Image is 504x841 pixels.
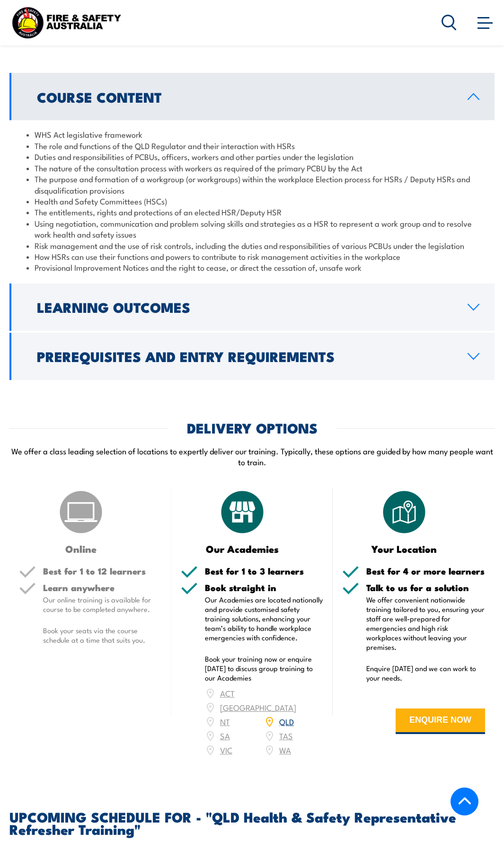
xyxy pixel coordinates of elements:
[27,162,477,173] li: The nature of the consultation process with workers as required of the primary PCBU by the Act
[27,195,477,206] li: Health and Safety Committees (HSCs)
[37,350,452,362] h2: Prerequisites and Entry Requirements
[205,654,324,682] p: Book your training now or enquire [DATE] to discuss group training to our Academies
[366,583,485,592] h5: Talk to us for a solution
[187,421,318,434] h2: DELIVERY OPTIONS
[9,73,495,120] a: Course Content
[27,206,477,217] li: The entitlements, rights and protections of an elected HSR/Deputy HSR
[205,583,324,592] h5: Book straight in
[342,543,466,554] h3: Your Location
[27,251,477,262] li: How HSRs can use their functions and powers to contribute to risk management activities in the wo...
[43,595,162,614] p: Our online training is available for course to be completed anywhere.
[27,140,477,151] li: The role and functions of the QLD Regulator and their interaction with HSRs
[279,716,294,727] a: QLD
[43,626,162,645] p: Book your seats via the course schedule at a time that suits you.
[27,262,477,273] li: Provisional Improvement Notices and the right to cease, or direct the cessation of, unsafe work
[9,445,495,468] p: We offer a class leading selection of locations to expertly deliver our training. Typically, thes...
[43,567,162,575] h5: Best for 1 to 12 learners
[366,595,485,652] p: We offer convenient nationwide training tailored to you, ensuring your staff are well-prepared fo...
[27,240,477,251] li: Risk management and the use of risk controls, including the duties and responsibilities of variou...
[27,151,477,162] li: Duties and responsibilities of PCBUs, officers, workers and other parties under the legislation
[37,90,452,103] h2: Course Content
[366,664,485,682] p: Enquire [DATE] and we can work to your needs.
[27,218,477,240] li: Using negotiation, communication and problem solving skills and strategies as a HSR to represent ...
[9,810,495,835] h2: UPCOMING SCHEDULE FOR - "QLD Health & Safety Representative Refresher Training"
[9,333,495,380] a: Prerequisites and Entry Requirements
[9,283,495,331] a: Learning Outcomes
[43,583,162,592] h5: Learn anywhere
[205,567,324,575] h5: Best for 1 to 3 learners
[19,543,143,554] h3: Online
[37,301,452,313] h2: Learning Outcomes
[396,708,485,734] button: ENQUIRE NOW
[27,129,477,140] li: WHS Act legislative framework
[27,173,477,195] li: The purpose and formation of a workgroup (or workgroups) within the workplace Election process fo...
[205,595,324,642] p: Our Academies are located nationally and provide customised safety training solutions, enhancing ...
[366,567,485,575] h5: Best for 4 or more learners
[181,543,305,554] h3: Our Academies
